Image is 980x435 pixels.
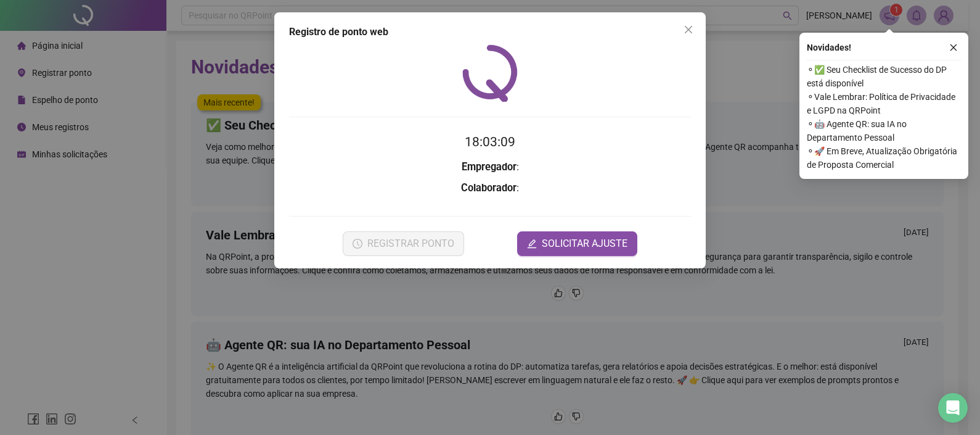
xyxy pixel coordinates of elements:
[289,25,691,39] div: Registro de ponto web
[807,90,961,117] span: ⚬ Vale Lembrar: Política de Privacidade e LGPD na QRPoint
[684,25,693,35] span: close
[461,182,517,194] strong: Colaborador
[343,231,464,256] button: REGISTRAR PONTO
[679,20,698,39] button: Close
[807,41,851,54] span: Novidades !
[289,180,691,196] h3: :
[938,393,968,423] div: Open Intercom Messenger
[462,44,518,102] img: QRPoint
[807,144,961,172] span: ⚬ 🚀 Em Breve, Atualização Obrigatória de Proposta Comercial
[465,135,515,149] time: 18:03:09
[807,63,961,90] span: ⚬ ✅ Seu Checklist de Sucesso do DP está disponível
[462,161,517,173] strong: Empregador
[542,236,627,251] span: SOLICITAR AJUSTE
[289,159,691,175] h3: :
[517,231,637,256] button: editSOLICITAR AJUSTE
[949,43,958,52] span: close
[527,239,537,249] span: edit
[807,117,961,144] span: ⚬ 🤖 Agente QR: sua IA no Departamento Pessoal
